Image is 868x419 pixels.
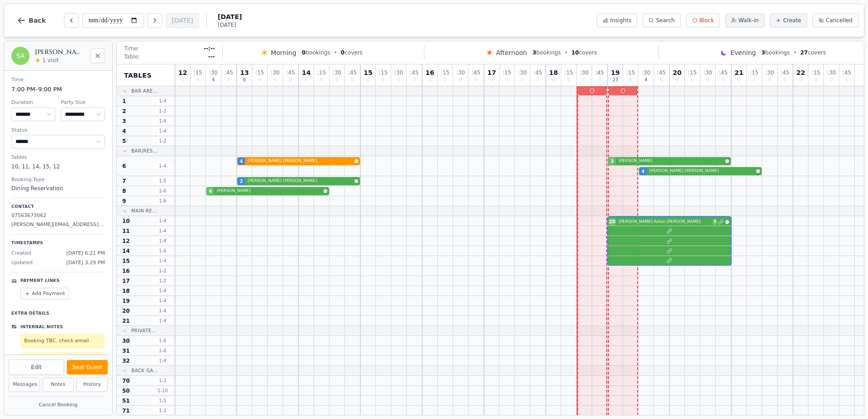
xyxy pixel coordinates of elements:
span: : 15 [812,70,820,75]
span: Table: [124,53,140,60]
span: 1 - 4 [152,118,174,124]
span: 2 [240,178,243,185]
button: Cancel Booking [9,399,108,411]
span: : 45 [224,70,233,75]
span: 14 [302,69,310,76]
p: Internal Notes [20,324,63,330]
span: 0 [335,78,338,82]
span: 1 - 4 [152,98,174,104]
span: [DATE] 6:21 PM [66,250,105,257]
span: : 45 [843,70,851,75]
span: : 15 [194,70,202,75]
span: [PERSON_NAME] [PERSON_NAME] [248,158,353,164]
span: 1 - 10 [152,387,174,394]
span: 0 [768,78,771,82]
span: 15 [364,69,372,76]
span: 1 - 4 [152,163,174,169]
span: 0 [367,78,369,82]
span: : 30 [765,70,774,75]
dd: 10, 11, 14, 15, 12 [11,163,105,171]
span: 0 [289,78,292,82]
span: [PERSON_NAME] Aston [PERSON_NAME] [619,219,711,225]
button: History [76,378,108,392]
span: 1 - 2 [152,277,174,284]
span: 1 visit [42,57,59,64]
span: 10 [571,49,579,56]
button: Close [90,49,105,63]
span: 0 [845,78,848,82]
span: 1 - 5 [152,177,174,184]
span: • [334,49,337,56]
button: Insights [597,14,637,27]
span: 18 [122,287,130,295]
p: Extra Details [11,307,105,317]
dt: Booking Type [11,176,105,184]
span: 9 [122,197,126,205]
span: 20 [673,69,681,76]
span: 31 [122,347,130,355]
span: 0 [413,78,415,82]
span: 15 [122,257,130,265]
span: 0 [196,78,199,82]
p: [PERSON_NAME][EMAIL_ADDRESS][PERSON_NAME][DOMAIN_NAME] [11,221,105,229]
span: Afternoon [496,48,527,57]
span: 0 [444,78,446,82]
span: 0 [302,49,305,56]
span: Tables [124,71,152,80]
span: 0 [258,78,261,82]
span: 0 [753,78,755,82]
span: 6 [243,78,246,82]
span: 13 [240,69,249,76]
span: : 30 [518,70,527,75]
span: 21 [734,69,743,76]
span: 0 [505,78,508,82]
span: 0 [706,78,709,82]
p: Payment Links [20,278,60,284]
span: 3 [611,158,614,165]
span: 0 [814,78,817,82]
span: covers [341,49,363,56]
dd: 7:00 PM – 9:00 PM [11,85,105,94]
dt: Tables [11,154,105,162]
button: Messages [9,378,40,392]
span: 6 [122,163,126,170]
span: 0 [567,78,570,82]
span: [DATE] [218,21,242,29]
span: 30 [122,337,130,345]
p: Contact [11,204,105,210]
dt: Time [11,76,105,84]
span: Morning [271,48,297,57]
span: 1 - 4 [152,128,174,134]
span: covers [800,49,826,56]
span: 5 [713,219,717,225]
span: : 15 [626,70,635,75]
span: 1 - 6 [152,247,174,254]
div: SA [11,47,30,65]
span: 0 [227,78,230,82]
span: 18 [549,69,558,76]
span: 1 - 2 [152,407,174,414]
dt: Status [11,127,105,134]
span: : 15 [503,70,511,75]
span: : 15 [750,70,758,75]
span: 17 [122,277,130,285]
span: 4 [642,168,645,175]
span: : 15 [255,70,264,75]
span: 0 [629,78,632,82]
span: • [793,49,797,56]
span: 1 [122,98,126,105]
span: 0 [660,78,663,82]
span: 14 [122,247,130,255]
span: bookings [302,49,330,56]
span: : 30 [394,70,403,75]
span: 0 [474,78,477,82]
dt: Duration [11,99,55,107]
span: : 45 [534,70,542,75]
span: [PERSON_NAME] [217,188,322,194]
span: Back [29,17,46,24]
span: 1 - 6 [152,187,174,194]
button: Search [643,14,680,27]
span: Cancelled [826,17,853,24]
span: : 15 [688,70,697,75]
button: Walk-in [725,14,764,27]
